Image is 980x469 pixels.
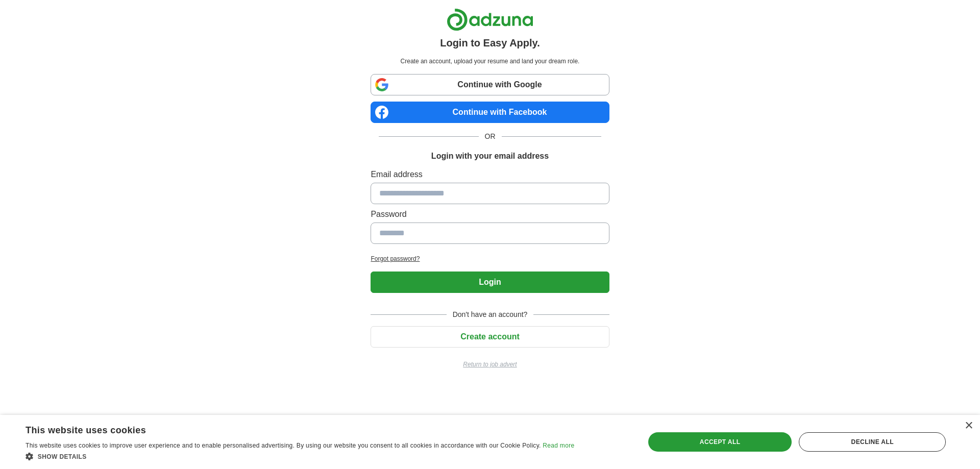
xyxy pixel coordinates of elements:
p: Create an account, upload your resume and land your dream role. [373,57,607,66]
a: Continue with Facebook [371,102,609,123]
a: Continue with Google [371,74,609,95]
div: Close [965,422,972,430]
a: Forgot password? [371,254,609,263]
div: This website uses cookies [26,421,549,436]
a: Read more, opens a new window [543,442,574,449]
img: Adzuna logo [447,8,533,31]
label: Email address [371,168,609,181]
div: Decline all [799,432,946,452]
a: Create account [371,332,609,341]
span: Show details [38,453,87,460]
span: This website uses cookies to improve user experience and to enable personalised advertising. By u... [26,442,541,449]
h1: Login to Easy Apply. [440,35,540,51]
button: Login [371,271,609,293]
a: Return to job advert [371,360,609,369]
label: Password [371,208,609,220]
div: Accept all [648,432,792,452]
span: OR [479,131,502,142]
h1: Login with your email address [431,150,549,162]
button: Create account [371,326,609,348]
div: Show details [26,451,574,461]
span: Don't have an account? [447,309,534,320]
